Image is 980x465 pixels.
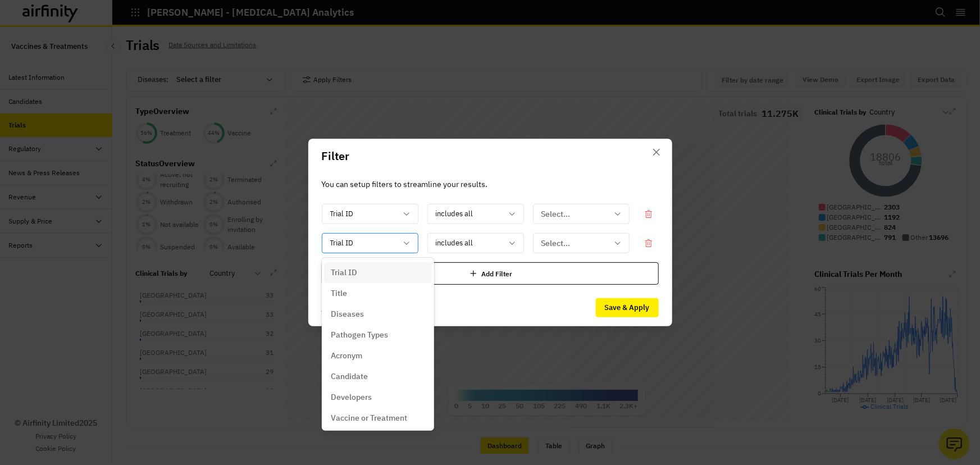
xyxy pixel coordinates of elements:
[331,350,362,362] p: Acronym
[331,288,347,299] p: Title
[331,371,368,382] p: Candidate
[648,143,666,161] button: Close
[331,329,388,341] p: Pathogen Types
[331,391,372,403] p: Developers
[322,262,659,285] div: Add Filter
[596,298,659,317] button: Save & Apply
[331,308,364,320] p: Diseases
[308,139,672,174] header: Filter
[331,412,407,424] p: Vaccine or Treatment
[331,267,357,279] p: Trial ID
[322,178,659,190] p: You can setup filters to streamline your results.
